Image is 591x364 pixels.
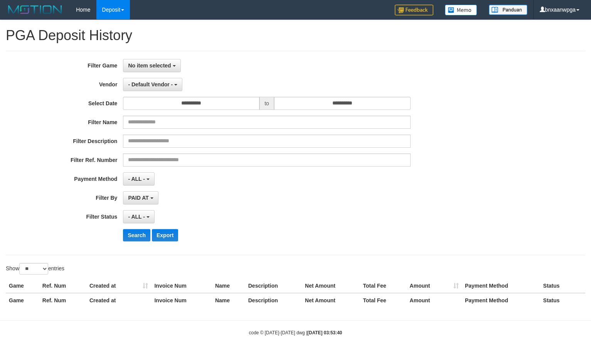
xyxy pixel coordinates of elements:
th: Description [245,293,302,307]
img: Button%20Memo.svg [445,5,477,15]
button: - ALL - [123,172,154,185]
th: Payment Method [462,279,540,293]
th: Invoice Num [151,279,212,293]
button: - ALL - [123,210,154,223]
span: to [259,97,274,110]
img: panduan.png [489,5,527,15]
th: Payment Method [462,293,540,307]
th: Name [212,293,245,307]
label: Show entries [6,263,64,275]
th: Total Fee [360,293,406,307]
th: Ref. Num [39,279,86,293]
span: - ALL - [128,214,145,220]
th: Amount [407,279,462,293]
th: Status [540,293,585,307]
span: No item selected [128,62,171,69]
button: PAID AT [123,191,158,204]
strong: [DATE] 03:53:40 [307,330,342,335]
th: Game [6,293,39,307]
small: code © [DATE]-[DATE] dwg | [249,330,342,335]
span: PAID AT [128,195,148,201]
button: Search [123,229,150,241]
button: No item selected [123,59,180,72]
th: Name [212,279,245,293]
button: Export [152,229,178,241]
th: Net Amount [302,293,360,307]
th: Game [6,279,39,293]
th: Status [540,279,585,293]
img: MOTION_logo.png [6,4,64,15]
th: Invoice Num [151,293,212,307]
span: - ALL - [128,176,145,182]
th: Description [245,279,302,293]
img: Feedback.jpg [395,5,433,15]
th: Amount [407,293,462,307]
th: Total Fee [360,279,406,293]
th: Created at [86,293,152,307]
select: Showentries [19,263,48,275]
th: Ref. Num [39,293,86,307]
button: - Default Vendor - [123,78,182,91]
h1: PGA Deposit History [6,28,585,43]
th: Created at [86,279,152,293]
span: - Default Vendor - [128,81,173,88]
th: Net Amount [302,279,360,293]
